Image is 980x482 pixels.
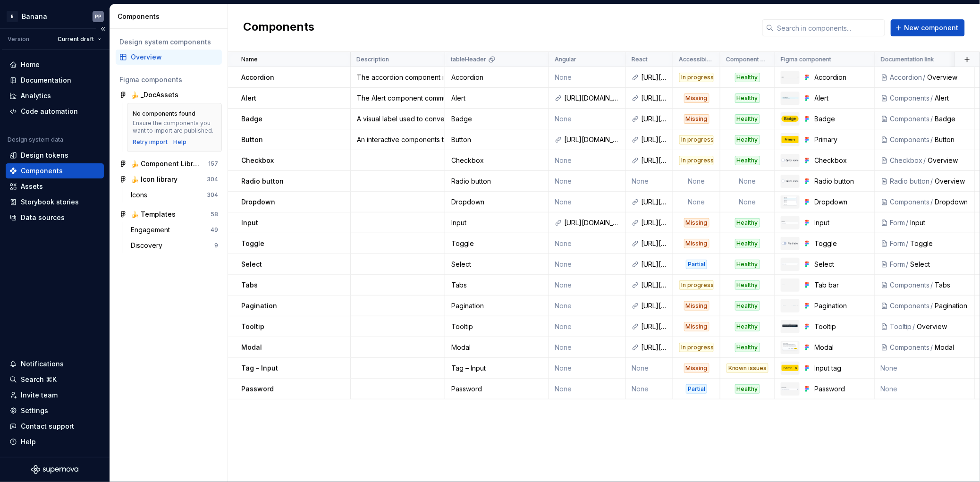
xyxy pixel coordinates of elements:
[815,218,869,228] div: Input
[96,22,110,35] button: Collapse sidebar
[21,437,36,447] div: Help
[686,384,707,394] div: Partial
[735,322,760,331] div: Healthy
[241,260,262,269] p: Select
[241,364,278,373] p: Tag – Input
[679,280,714,290] div: In progress
[815,280,869,290] div: Tab bar
[31,465,78,474] a: Supernova Logo
[641,322,667,331] div: [URL][DOMAIN_NAME]
[930,93,935,103] div: /
[782,221,799,224] img: Input
[116,172,222,187] a: 🍌 Icon library304
[21,197,79,207] div: Storybook stories
[782,97,799,100] img: Alert
[875,379,975,399] td: None
[641,135,667,144] div: [URL][DOMAIN_NAME]
[356,56,389,63] p: Description
[241,114,262,124] p: Badge
[815,73,869,82] div: Accordion
[911,218,969,228] div: Input
[815,260,869,269] div: Select
[119,37,218,47] div: Design system components
[930,114,935,124] div: /
[549,316,626,337] td: None
[735,384,760,394] div: Healthy
[935,343,969,352] div: Modal
[351,93,444,103] div: The Alert component communicates important information, such as errors, warnings, confirmations, ...
[564,135,620,144] div: [URL][DOMAIN_NAME]
[782,76,799,79] img: Accordion
[446,384,548,394] div: Password
[549,67,626,88] td: None
[782,263,799,265] img: Select
[679,56,712,63] p: Accessibility
[928,156,969,165] div: Overview
[131,225,174,235] div: Engagement
[641,260,667,269] div: [URL][DOMAIN_NAME]
[935,197,969,207] div: Dropdown
[207,191,218,199] div: 304
[133,119,216,135] div: Ensure the components you want to import are published.
[21,182,43,191] div: Assets
[446,301,548,311] div: Pagination
[446,364,548,373] div: Tag – Input
[6,104,104,119] a: Code automation
[891,19,965,36] button: New component
[6,88,104,103] a: Analytics
[890,239,905,248] div: Form
[626,171,673,192] td: None
[21,60,40,69] div: Home
[679,343,714,352] div: In progress
[6,179,104,194] a: Assets
[735,260,760,269] div: Healthy
[549,275,626,296] td: None
[684,93,710,103] div: Missing
[8,136,63,144] div: Design system data
[116,50,222,65] a: Overview
[626,358,673,379] td: None
[684,239,710,248] div: Missing
[935,135,969,144] div: Button
[131,210,176,219] div: 🍌 Templates
[735,156,760,165] div: Healthy
[815,322,869,331] div: Tooltip
[21,91,51,101] div: Analytics
[815,301,869,311] div: Pagination
[815,364,869,373] div: Input tag
[133,138,168,146] div: Retry import
[782,116,799,121] img: Badge
[549,379,626,399] td: None
[8,35,29,43] div: Version
[815,93,869,103] div: Alert
[641,239,667,248] div: [URL][DOMAIN_NAME]
[446,322,548,331] div: Tooltip
[890,301,930,311] div: Components
[549,150,626,171] td: None
[21,359,64,369] div: Notifications
[241,218,258,228] p: Input
[21,151,68,160] div: Design tokens
[131,90,178,100] div: 🍌 _DocAssets
[22,12,47,21] div: Banana
[241,135,263,144] p: Button
[446,114,548,124] div: Badge
[875,358,975,379] td: None
[131,52,218,62] div: Overview
[127,238,222,253] a: Discovery9
[446,93,548,103] div: Alert
[679,73,714,82] div: In progress
[641,301,667,311] div: [URL][DOMAIN_NAME]
[673,192,720,212] td: None
[890,135,930,144] div: Components
[935,114,969,124] div: Badge
[673,171,720,192] td: None
[21,406,48,415] div: Settings
[917,322,969,331] div: Overview
[641,156,667,165] div: [URL][DOMAIN_NAME]
[935,177,969,186] div: Overview
[684,114,710,124] div: Missing
[684,218,710,228] div: Missing
[641,218,667,228] div: [URL][DOMAIN_NAME]
[782,323,799,329] img: Tooltip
